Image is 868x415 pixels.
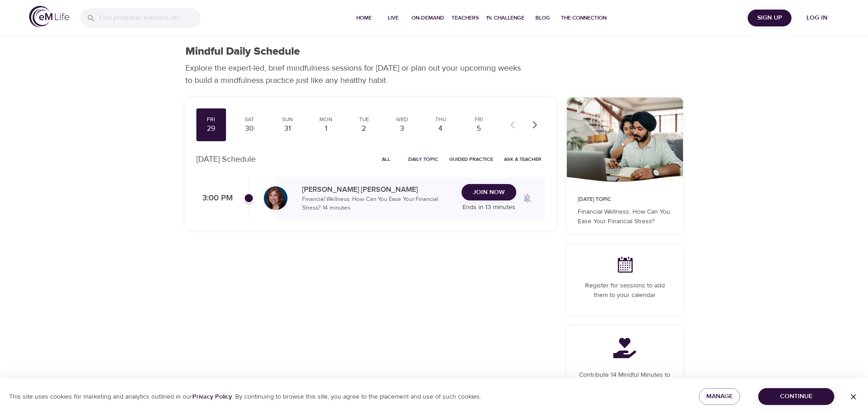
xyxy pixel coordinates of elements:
[276,116,299,123] div: Sun
[200,116,223,123] div: Fri
[238,116,261,123] div: Sat
[314,116,337,123] div: Mon
[446,152,497,166] button: Guided Practice
[532,13,554,23] span: Blog
[264,186,288,210] img: Elaine_Smookler-min.jpg
[467,123,490,134] div: 5
[372,152,401,166] button: All
[429,116,452,123] div: Thu
[200,123,223,134] div: 29
[314,123,337,134] div: 1
[405,152,442,166] button: Daily Topic
[391,123,414,134] div: 3
[391,116,414,123] div: Wed
[751,12,788,24] span: Sign Up
[758,388,834,405] button: Continue
[500,152,545,166] button: Ask a Teacher
[429,123,452,134] div: 4
[185,62,527,87] p: Explore the expert-led, brief mindfulness sessions for [DATE] or plan out your upcoming weeks to ...
[467,116,490,123] div: Fri
[516,187,538,209] span: Remind me when a class goes live every Friday at 3:00 PM
[462,203,516,212] p: Ends in 13 minutes
[375,155,397,164] span: All
[302,184,454,195] p: [PERSON_NAME] [PERSON_NAME]
[795,10,839,26] button: Log in
[462,184,516,201] button: Join Now
[382,13,404,23] span: Live
[561,13,606,23] span: The Connection
[353,13,375,23] span: Home
[765,391,827,402] span: Continue
[353,123,375,134] div: 2
[449,155,493,164] span: Guided Practice
[706,391,733,402] span: Manage
[196,153,256,165] p: [DATE] Schedule
[29,6,69,27] img: logo
[699,388,740,405] button: Manage
[578,207,672,226] p: Financial Wellness: How Can You Ease Your Financial Stress?
[452,13,479,23] span: Teachers
[748,10,791,26] button: Sign Up
[411,13,444,23] span: On-Demand
[353,116,375,123] div: Tue
[504,155,541,164] span: Ask a Teacher
[486,13,524,23] span: 1% Challenge
[302,195,454,213] p: Financial Wellness: How Can You Ease Your Financial Stress? · 14 minutes
[185,45,300,58] h1: Mindful Daily Schedule
[408,155,438,164] span: Daily Topic
[578,370,672,399] p: Contribute 14 Mindful Minutes to a charity by joining a community and completing this program.
[99,8,200,28] input: Find programs, teachers, etc...
[578,195,672,204] p: [DATE] Topic
[238,123,261,134] div: 30
[578,281,672,300] p: Register for sessions to add them to your calendar
[192,393,232,401] a: Privacy Policy
[276,123,299,134] div: 31
[196,192,233,205] p: 3:00 PM
[799,12,835,24] span: Log in
[473,187,505,198] span: Join Now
